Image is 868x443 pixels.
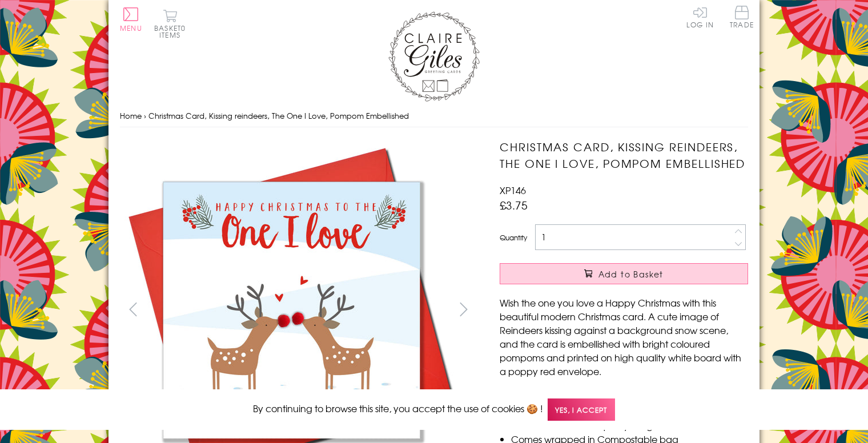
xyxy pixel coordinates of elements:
img: Claire Giles Greetings Cards [388,11,480,102]
a: Trade [730,6,754,30]
span: › [144,110,146,121]
button: Basket0 items [154,9,186,38]
span: Yes, I accept [548,398,615,421]
span: Add to Basket [598,268,664,280]
span: 0 items [159,23,186,40]
nav: breadcrumbs [120,104,748,128]
label: Quantity [500,232,527,243]
button: Menu [120,7,142,31]
a: Log In [686,6,714,28]
button: Add to Basket [500,263,748,284]
h1: Christmas Card, Kissing reindeers, The One I Love, Pompom Embellished [500,139,748,172]
button: prev [120,296,146,322]
span: XP146 [500,183,526,197]
span: Menu [120,23,142,33]
span: Trade [730,6,754,28]
p: Wish the one you love a Happy Christmas with this beautiful modern Christmas card. A cute image o... [500,296,748,378]
button: next [451,296,477,322]
span: Christmas Card, Kissing reindeers, The One I Love, Pompom Embellished [148,110,409,121]
span: £3.75 [500,197,528,213]
a: Home [120,110,142,121]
